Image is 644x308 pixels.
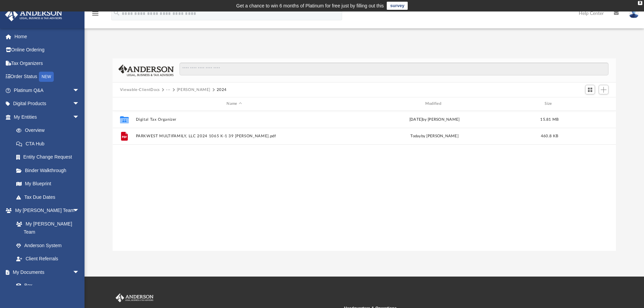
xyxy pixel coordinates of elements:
[73,97,86,111] span: arrow_drop_down
[73,84,86,97] span: arrow_drop_down
[73,265,86,279] span: arrow_drop_down
[91,9,99,18] i: menu
[599,85,609,94] button: Add
[166,87,170,93] button: ···
[5,204,86,217] a: My [PERSON_NAME] Teamarrow_drop_down
[9,252,86,266] a: Client Referrals
[9,217,83,239] a: My [PERSON_NAME] Team
[5,110,90,124] a: My Entitiesarrow_drop_down
[113,9,120,17] i: search
[73,204,86,218] span: arrow_drop_down
[336,101,533,107] div: Modified
[9,137,90,150] a: CTA Hub
[180,63,609,75] input: Search files and folders
[116,101,133,107] div: id
[9,190,90,204] a: Tax Due Dates
[136,117,333,122] button: Digital Tax Organizer
[91,13,99,18] a: menu
[39,72,54,82] div: NEW
[410,134,421,138] span: today
[5,84,90,97] a: Platinum Q&Aarrow_drop_down
[5,97,90,111] a: Digital Productsarrow_drop_down
[5,43,90,57] a: Online Ordering
[9,124,90,137] a: Overview
[540,117,558,121] span: 15.81 MB
[114,293,155,302] img: Anderson Advisors Platinum Portal
[135,101,333,107] div: Name
[536,101,563,107] div: Size
[638,1,642,5] div: close
[585,85,595,94] button: Switch to Grid View
[9,177,86,191] a: My Blueprint
[217,87,227,93] button: 2024
[9,279,83,292] a: Box
[336,116,533,122] div: [DATE] by [PERSON_NAME]
[9,150,90,164] a: Entity Change Request
[541,134,558,138] span: 460.8 KB
[387,2,408,10] a: survey
[9,164,90,177] a: Binder Walkthrough
[336,133,533,139] div: by [PERSON_NAME]
[566,101,613,107] div: id
[5,56,90,70] a: Tax Organizers
[236,2,384,10] div: Get a chance to win 6 months of Platinum for free just by filling out this
[629,8,639,18] img: User Pic
[177,87,210,93] button: [PERSON_NAME]
[9,239,86,252] a: Anderson System
[73,110,86,124] span: arrow_drop_down
[5,265,86,279] a: My Documentsarrow_drop_down
[5,30,90,43] a: Home
[113,111,616,251] div: grid
[5,70,90,84] a: Order StatusNEW
[3,8,64,21] img: Anderson Advisors Platinum Portal
[136,134,333,138] button: PARKWEST MULTIFAMILY, LLC 2024 1065 K-1 39 [PERSON_NAME].pdf
[120,87,160,93] button: Viewable-ClientDocs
